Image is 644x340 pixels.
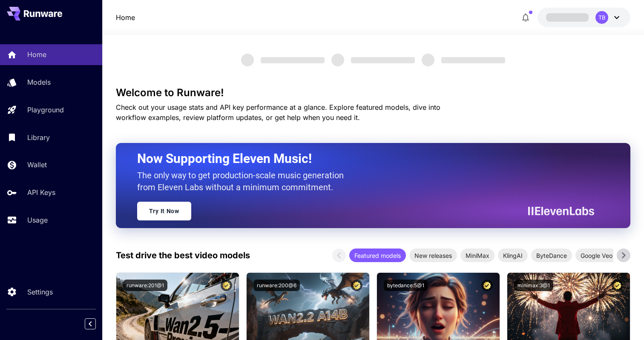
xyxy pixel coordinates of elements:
[349,251,406,260] span: Featured models
[481,280,493,291] button: Certified Model – Vetted for best performance and includes a commercial license.
[575,249,618,262] div: Google Veo
[27,105,64,115] p: Playground
[514,280,553,291] button: minimax:3@1
[123,280,167,291] button: runware:201@1
[531,251,572,260] span: ByteDance
[409,251,457,260] span: New releases
[27,187,55,197] p: API Keys
[409,249,457,262] div: New releases
[116,87,630,99] h3: Welcome to Runware!
[137,202,191,220] a: Try It Now
[116,12,135,23] nav: breadcrumb
[612,280,623,291] button: Certified Model – Vetted for best performance and includes a commercial license.
[384,280,428,291] button: bytedance:5@1
[595,11,608,24] div: TB
[116,103,440,122] span: Check out your usage stats and API key performance at a glance. Explore featured models, dive int...
[27,287,53,297] p: Settings
[85,318,96,329] button: Collapse sidebar
[27,49,46,60] p: Home
[27,215,48,225] p: Usage
[27,132,50,143] p: Library
[538,8,630,27] button: TB
[221,280,232,291] button: Certified Model – Vetted for best performance and includes a commercial license.
[351,280,362,291] button: Certified Model – Vetted for best performance and includes a commercial license.
[27,160,47,170] p: Wallet
[531,249,572,262] div: ByteDance
[460,251,494,260] span: MiniMax
[498,249,528,262] div: KlingAI
[27,77,51,87] p: Models
[116,12,135,23] a: Home
[460,249,494,262] div: MiniMax
[498,251,528,260] span: KlingAI
[349,249,406,262] div: Featured models
[91,316,102,331] div: Collapse sidebar
[137,151,588,167] h2: Now Supporting Eleven Music!
[253,280,300,291] button: runware:200@6
[575,251,618,260] span: Google Veo
[116,249,250,262] p: Test drive the best video models
[137,169,350,193] p: The only way to get production-scale music generation from Eleven Labs without a minimum commitment.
